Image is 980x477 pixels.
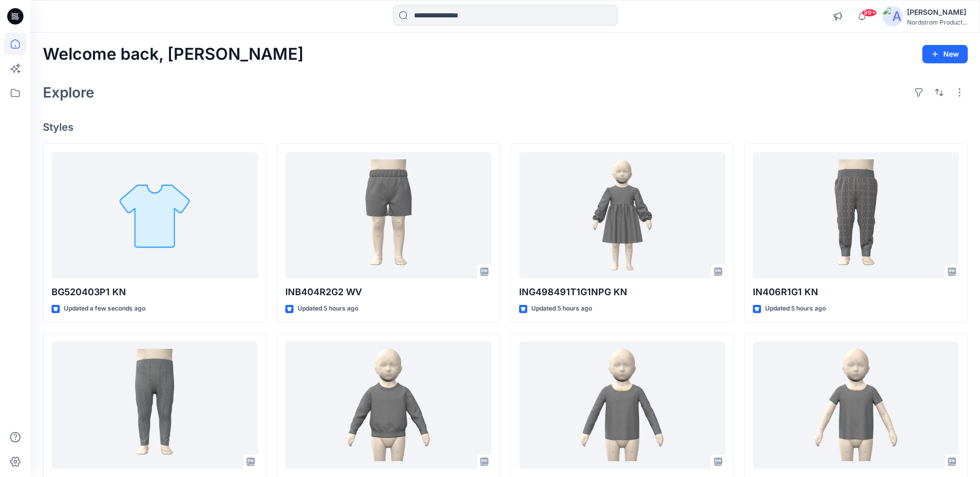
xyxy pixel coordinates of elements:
[531,303,592,314] p: Updated 5 hours ago
[285,342,492,469] a: IN927R1G1NPG3D KN
[285,152,492,279] a: INB404R2G2 WV
[922,45,968,63] button: New
[285,285,492,299] p: INB404R2G2 WV
[519,152,725,279] a: ING498491T1G1NPG KN
[907,18,967,26] div: Nordstrom Product...
[43,121,968,133] h4: Styles
[43,45,304,64] h2: Welcome back, [PERSON_NAME]
[519,285,725,299] p: ING498491T1G1NPG KN
[883,6,903,27] img: avatar
[862,9,877,17] span: 99+
[753,285,959,299] p: IN406R1G1 KN
[298,303,358,314] p: Updated 5 hours ago
[907,6,967,18] div: [PERSON_NAME]
[52,285,258,299] p: BG520403P1 KN
[43,84,94,101] h2: Explore
[519,342,725,469] a: ING902R5G1NPG KN LS
[64,303,145,314] p: Updated a few seconds ago
[753,342,959,469] a: ING902R5G1NPG KN SS
[753,152,959,279] a: IN406R1G1 KN
[52,152,258,279] a: BG520403P1 KN
[52,342,258,469] a: ING414NSSRG2NPG KN
[765,303,826,314] p: Updated 5 hours ago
